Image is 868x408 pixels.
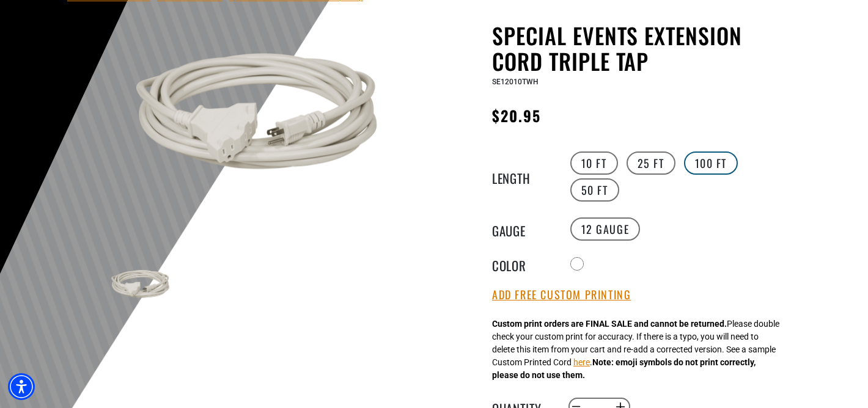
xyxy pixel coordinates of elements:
[492,288,631,302] button: Add Free Custom Printing
[492,104,541,126] span: $20.95
[492,169,553,184] legend: Length
[492,318,779,382] div: Please double check your custom print for accuracy. If there is a typo, you will need to delete t...
[103,25,398,221] img: white
[492,23,792,74] h1: Special Events Extension Cord Triple Tap
[8,373,35,400] div: Accessibility Menu
[103,263,174,310] img: white
[492,78,539,86] span: SE12010TWH
[492,357,756,380] strong: Note: emoji symbols do not print correctly, please do not use them.
[573,356,590,369] button: here
[684,151,738,175] label: 100 FT
[627,151,675,175] label: 25 FT
[492,319,727,329] strong: Custom print orders are FINAL SALE and cannot be returned.
[570,178,619,202] label: 50 FT
[570,217,641,241] label: 12 Gauge
[492,256,553,272] legend: Color
[492,221,553,237] legend: Gauge
[570,151,618,175] label: 10 FT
